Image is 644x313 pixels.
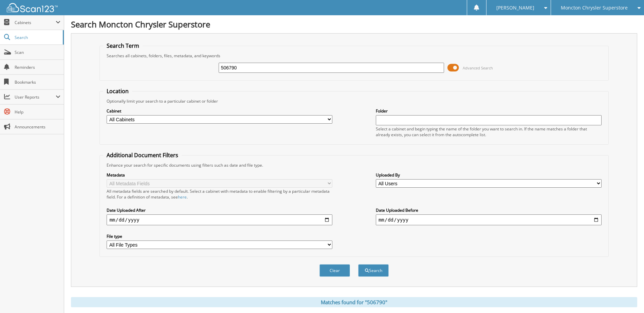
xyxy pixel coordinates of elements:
[103,162,605,168] div: Enhance your search for specific documents using filters such as date and file type.
[103,98,605,104] div: Optionally limit your search to a particular cabinet or folder
[107,188,332,200] div: All metadata fields are searched by default. Select a cabinet with metadata to enable filtering b...
[178,194,187,200] a: here
[358,264,389,277] button: Search
[15,64,60,70] span: Reminders
[103,53,605,59] div: Searches all cabinets, folders, files, metadata, and keywords
[107,233,332,239] label: File type
[376,126,602,138] div: Select a cabinet and begin typing the name of the folder you want to search in. If the name match...
[107,172,332,178] label: Metadata
[376,172,602,178] label: Uploaded By
[103,151,182,159] legend: Additional Document Filters
[15,79,60,85] span: Bookmarks
[15,35,59,40] span: Search
[376,108,602,114] label: Folder
[71,19,637,30] h1: Search Moncton Chrysler Superstore
[71,297,637,307] div: Matches found for "506790"
[15,20,56,25] span: Cabinets
[376,214,602,225] input: end
[15,124,60,130] span: Announcements
[103,42,143,49] legend: Search Term
[561,6,628,10] span: Moncton Chrysler Superstore
[15,109,60,115] span: Help
[7,3,58,12] img: scan123-logo-white.svg
[376,207,602,213] label: Date Uploaded Before
[15,49,60,55] span: Scan
[103,87,132,95] legend: Location
[319,264,350,277] button: Clear
[107,207,332,213] label: Date Uploaded After
[107,214,332,225] input: start
[107,108,332,114] label: Cabinet
[496,6,534,10] span: [PERSON_NAME]
[463,65,493,70] span: Advanced Search
[15,94,56,100] span: User Reports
